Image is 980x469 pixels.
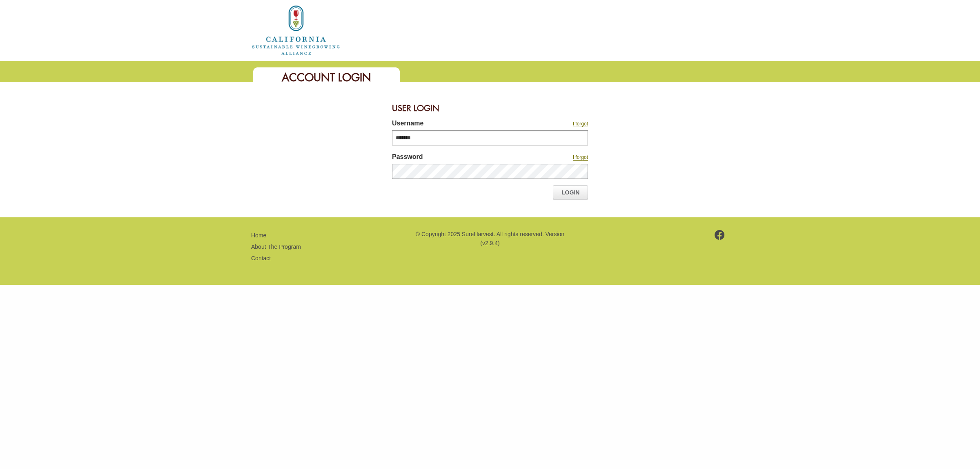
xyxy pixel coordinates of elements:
a: I forgot [573,121,588,127]
a: About The Program [251,243,301,250]
img: logo_cswa2x.png [251,4,341,56]
div: User Login [392,98,588,118]
label: Username [392,118,519,130]
img: footer-facebook.png [715,230,725,240]
a: Home [251,26,341,33]
label: Password [392,152,519,164]
span: Account Login [282,70,371,85]
a: Contact [251,255,271,261]
a: Home [251,232,266,239]
a: I forgot [573,154,588,161]
p: © Copyright 2025 SureHarvest. All rights reserved. Version (v2.9.4) [414,230,566,248]
a: Login [553,185,588,199]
